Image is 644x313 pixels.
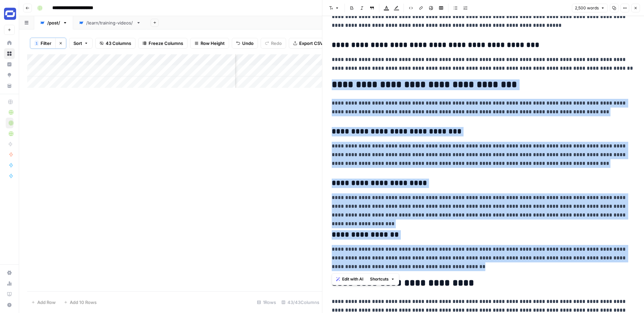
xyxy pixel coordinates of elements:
a: Usage [4,278,15,289]
span: 1 [36,41,38,46]
button: Add 10 Rows [60,297,101,308]
span: Sort [73,40,82,47]
button: 2,500 words [572,4,608,12]
a: Learning Hub [4,289,15,300]
button: Export CSV [289,38,327,49]
button: Row Height [190,38,229,49]
span: Edit with AI [342,276,363,282]
button: 43 Columns [95,38,136,49]
span: Export CSV [299,40,323,47]
img: Synthesia Logo [4,8,16,20]
span: Freeze Columns [149,40,183,47]
button: Redo [261,38,286,49]
button: Workspace: Synthesia [4,5,15,22]
a: /learn/training-videos/ [73,16,147,29]
span: 43 Columns [106,40,131,47]
span: Row Height [201,40,225,47]
span: Add 10 Rows [70,299,97,306]
a: Settings [4,267,15,278]
a: Home [4,38,15,48]
span: 2,500 words [575,5,599,11]
button: Help + Support [4,300,15,310]
span: Shortcuts [370,276,389,282]
span: Redo [271,40,282,47]
div: 1 [35,41,39,46]
a: Insights [4,59,15,70]
span: Filter [41,40,51,47]
button: Undo [232,38,258,49]
button: Add Row [27,297,60,308]
div: /post/ [47,19,60,26]
button: Shortcuts [367,275,397,284]
a: Browse [4,48,15,59]
button: Freeze Columns [138,38,187,49]
span: Add Row [37,299,56,306]
button: 1Filter [30,38,55,49]
div: 43/43 Columns [279,297,322,308]
button: Edit with AI [333,275,366,284]
span: Undo [242,40,254,47]
div: /learn/training-videos/ [86,19,133,26]
a: /post/ [34,16,73,29]
button: Sort [69,38,93,49]
a: Your Data [4,80,15,91]
div: 1 Rows [254,297,279,308]
a: Opportunities [4,70,15,80]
